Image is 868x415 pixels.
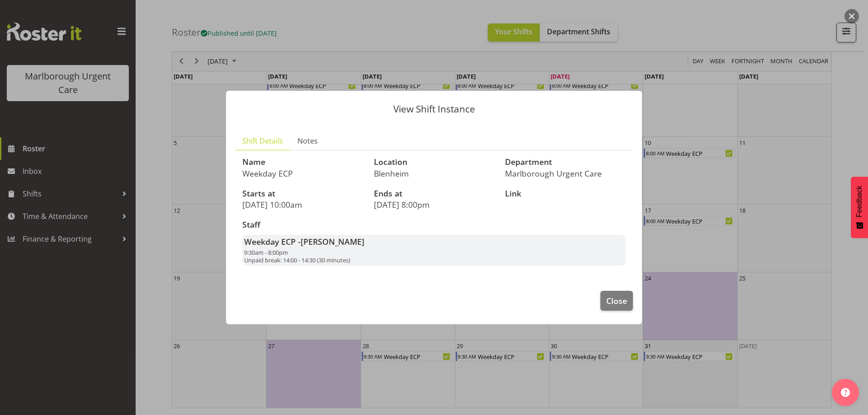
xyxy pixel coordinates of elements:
h3: Link [505,189,626,198]
h3: Starts at [242,189,363,198]
p: [DATE] 8:00pm [374,200,495,210]
button: Close [600,291,633,311]
p: Weekday ECP [242,168,363,178]
p: View Shift Instance [235,104,633,114]
h3: Ends at [374,189,495,198]
p: Unpaid break: 14:00 - 14:30 (30 minutes) [244,256,624,264]
strong: Weekday ECP - [244,236,364,247]
span: Notes [297,135,318,146]
span: Feedback [855,186,863,217]
p: Marlborough Urgent Care [505,168,626,178]
p: [DATE] 10:00am [242,200,363,210]
button: Feedback - Show survey [851,177,868,238]
h3: Name [242,158,363,167]
p: Blenheim [374,168,495,178]
h3: Staff [242,220,626,229]
span: [PERSON_NAME] [301,236,364,247]
span: Close [606,295,627,307]
span: Shift Details [242,135,283,146]
h3: Location [374,158,495,167]
span: 9:30am - 8:00pm [244,248,288,256]
h3: Department [505,158,626,167]
img: help-xxl-2.png [841,388,850,397]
